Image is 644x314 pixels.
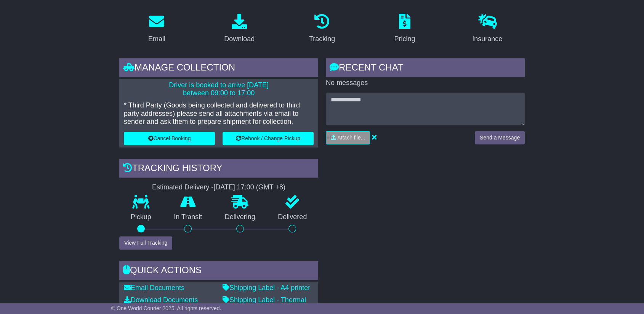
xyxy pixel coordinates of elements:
p: Driver is booked to arrive [DATE] between 09:00 to 17:00 [124,81,314,98]
button: View Full Tracking [119,236,172,250]
p: Pickup [119,213,163,221]
div: Pricing [394,34,415,44]
a: Tracking [304,11,340,47]
div: Download [224,34,255,44]
div: Manage collection [119,58,318,79]
a: Insurance [467,11,507,47]
a: Shipping Label - A4 printer [223,284,310,292]
div: Insurance [472,34,502,44]
p: In Transit [163,213,214,221]
button: Cancel Booking [124,132,215,145]
a: Shipping Label - Thermal printer [223,296,306,312]
div: Tracking [309,34,335,44]
p: Delivered [267,213,319,221]
a: Email [143,11,170,47]
a: Email Documents [124,284,184,292]
p: Delivering [213,213,267,221]
span: © One World Courier 2025. All rights reserved. [111,305,221,311]
div: RECENT CHAT [326,58,525,79]
a: Pricing [389,11,420,47]
div: Estimated Delivery - [119,183,318,192]
a: Download Documents [124,296,198,304]
div: Email [148,34,165,44]
div: [DATE] 17:00 (GMT +8) [213,183,285,192]
div: Tracking history [119,159,318,179]
p: * Third Party (Goods being collected and delivered to third party addresses) please send all atta... [124,101,314,126]
p: No messages [326,79,525,87]
a: Download [219,11,260,47]
button: Send a Message [475,131,525,144]
button: Rebook / Change Pickup [223,132,314,145]
div: Quick Actions [119,261,318,282]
